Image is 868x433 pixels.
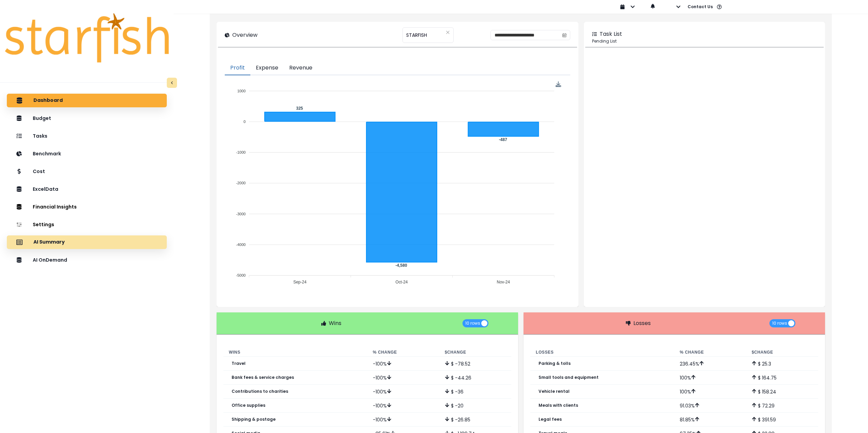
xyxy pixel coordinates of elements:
td: -100 % [367,385,439,399]
p: Legal fees [539,417,562,422]
th: % Change [674,348,746,357]
td: $ -44.26 [439,371,511,385]
p: AI Summary [33,239,65,245]
button: Dashboard [7,94,167,107]
p: Overview [232,31,258,39]
button: Benchmark [7,147,167,160]
th: % Change [367,348,439,357]
td: $ -26.85 [439,413,511,427]
td: 236.45 % [674,357,746,371]
td: 91.03 % [674,399,746,413]
button: Expense [250,61,284,75]
td: $ -20 [439,399,511,413]
th: Losses [530,348,674,357]
span: 10 rows [772,319,787,327]
p: Budget [33,115,51,121]
tspan: Oct-24 [396,280,408,285]
span: 10 rows [465,319,480,327]
td: $ -36 [439,385,511,399]
p: Vehicle rental [539,389,570,394]
img: Download Profit [556,81,561,87]
tspan: 1000 [237,89,246,93]
button: Tasks [7,129,167,143]
td: -100 % [367,371,439,385]
p: Losses [633,319,651,327]
button: Cost [7,165,167,178]
tspan: -2000 [236,181,246,185]
span: STARFISH [406,28,427,42]
td: 100 % [674,371,746,385]
p: Parking & tolls [539,361,571,366]
td: -100 % [367,413,439,427]
button: Profit [225,61,250,75]
button: ExcelData [7,182,167,196]
tspan: -4000 [236,243,246,247]
button: AI Summary [7,235,167,249]
button: Clear [446,29,450,36]
td: $ 25.3 [746,357,818,371]
tspan: Sep-24 [293,280,307,285]
button: Revenue [284,61,318,75]
tspan: Nov-24 [497,280,510,285]
button: Financial Insights [7,200,167,214]
td: $ 158.24 [746,385,818,399]
th: $ Change [746,348,818,357]
td: 81.85 % [674,413,746,427]
p: Dashboard [33,97,63,104]
p: Wins [329,319,341,327]
svg: close [446,30,450,34]
p: Small tools and equipment [539,375,599,380]
p: Contributions to charities [232,389,288,394]
tspan: 0 [244,120,246,124]
p: AI OnDemand [33,257,67,263]
td: 100 % [674,385,746,399]
p: Benchmark [33,151,61,157]
div: Menu [556,81,561,87]
p: ExcelData [33,186,58,192]
svg: calendar [562,33,567,37]
p: Shipping & postage [232,417,276,422]
td: $ 164.75 [746,371,818,385]
button: Settings [7,218,167,231]
button: Budget [7,111,167,125]
th: $ Change [439,348,511,357]
p: Office supplies [232,403,265,408]
p: Cost [33,169,45,174]
p: Task List [600,30,622,38]
p: Pending List [592,38,817,44]
p: Meals with clients [539,403,578,408]
tspan: -1000 [236,150,246,154]
td: $ -78.52 [439,357,511,371]
p: Travel [232,361,246,366]
th: Wins [223,348,367,357]
tspan: -5000 [236,273,246,277]
p: Tasks [33,133,47,139]
td: $ 72.29 [746,399,818,413]
p: Bank fees & service charges [232,375,294,380]
td: -100 % [367,357,439,371]
td: $ 391.59 [746,413,818,427]
button: AI OnDemand [7,253,167,267]
td: -100 % [367,399,439,413]
tspan: -3000 [236,212,246,216]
